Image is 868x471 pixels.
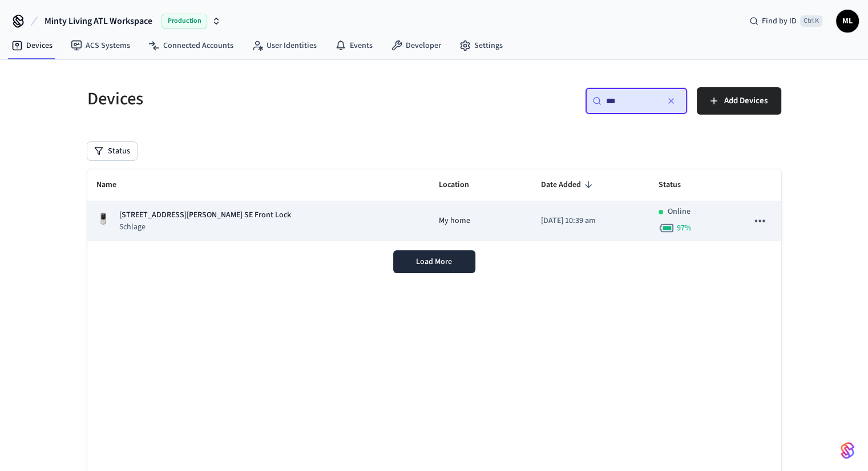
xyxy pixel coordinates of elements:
a: Connected Accounts [139,35,243,56]
img: Yale Assure Touchscreen Wifi Smart Lock, Satin Nickel, Front [96,212,110,226]
span: Name [96,176,131,194]
h5: Devices [87,87,427,111]
span: Date Added [541,176,596,194]
a: Events [326,35,382,56]
p: Online [668,206,691,218]
div: Find by IDCtrl K [740,11,831,31]
span: Find by ID [762,15,797,27]
button: Add Devices [697,87,781,115]
span: My home [439,215,470,227]
p: [STREET_ADDRESS][PERSON_NAME] SE Front Lock [119,209,291,221]
button: Load More [393,250,475,273]
span: Load More [416,256,452,267]
a: User Identities [243,35,326,56]
span: 97 % [677,222,692,234]
p: Schlage [119,221,291,233]
span: Minty Living ATL Workspace [45,14,152,28]
img: SeamLogoGradient.69752ec5.svg [841,441,854,460]
a: Devices [2,35,62,56]
p: [DATE] 10:39 am [541,215,640,227]
a: Settings [450,35,512,56]
button: ML [836,10,859,33]
span: Ctrl K [800,15,822,27]
button: Status [87,142,137,160]
span: Location [439,176,484,194]
table: sticky table [87,169,781,241]
span: Status [659,176,696,194]
span: ML [837,11,858,31]
span: Production [162,14,207,29]
span: Add Devices [724,94,768,108]
a: Developer [382,35,450,56]
a: ACS Systems [62,35,139,56]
